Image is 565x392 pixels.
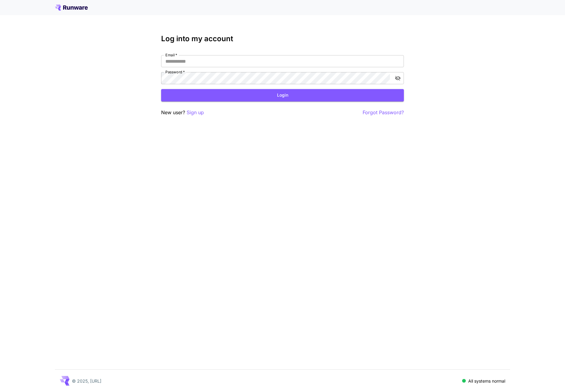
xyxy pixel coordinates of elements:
[165,69,185,75] label: Password
[187,109,204,116] button: Sign up
[363,109,404,116] button: Forgot Password?
[72,378,101,384] p: © 2025, [URL]
[392,73,403,84] button: toggle password visibility
[161,109,204,116] p: New user?
[161,89,404,101] button: Login
[161,35,404,43] h3: Log into my account
[165,52,177,58] label: Email
[468,378,505,384] p: All systems normal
